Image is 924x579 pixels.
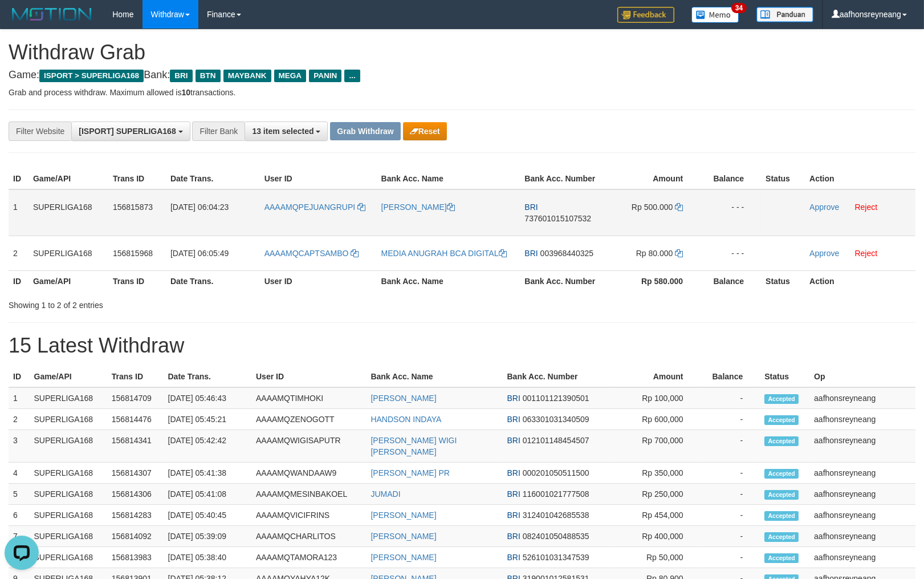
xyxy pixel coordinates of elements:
th: Bank Acc. Number [520,270,608,291]
span: Accepted [764,532,799,542]
td: Rp 50,000 [612,547,700,568]
th: Game/API [29,270,108,291]
td: aafhonsreyneang [809,463,915,484]
td: Rp 400,000 [612,526,700,547]
th: Trans ID [107,366,164,387]
a: Copy 80000 to clipboard [675,249,683,258]
img: Button%20Memo.svg [691,7,739,23]
td: AAAAMQZENOGOTT [251,409,366,430]
span: BRI [507,553,520,562]
span: Copy 012101148454507 to clipboard [523,436,589,445]
span: Copy 063301031340509 to clipboard [523,415,589,424]
span: BRI [524,249,538,258]
td: 1 [9,189,29,236]
span: 156815873 [113,203,153,212]
span: Accepted [764,394,799,404]
td: - - - [700,189,761,236]
span: Copy 001101121390501 to clipboard [523,394,589,403]
td: 156813983 [107,547,164,568]
td: SUPERLIGA168 [30,430,107,463]
td: Rp 700,000 [612,430,700,463]
strong: 10 [181,88,190,97]
span: Copy 526101031347539 to clipboard [523,553,589,562]
td: - [701,463,760,484]
td: SUPERLIGA168 [30,409,107,430]
a: HANDSON INDAYA [371,415,441,424]
button: 13 item selected [245,122,328,141]
span: 34 [731,3,747,13]
span: Accepted [764,415,799,425]
td: SUPERLIGA168 [30,526,107,547]
td: - [701,484,760,505]
th: Game/API [29,168,108,189]
td: [DATE] 05:41:38 [164,463,252,484]
th: Trans ID [108,270,166,291]
td: - [701,430,760,463]
td: [DATE] 05:41:08 [164,484,252,505]
a: Approve [809,203,839,212]
th: Bank Acc. Number [520,168,608,189]
span: BRI [507,415,520,424]
th: Balance [700,270,761,291]
button: Grab Withdraw [330,122,400,140]
td: 156814341 [107,430,164,463]
span: Accepted [764,511,799,521]
th: Bank Acc. Name [377,168,520,189]
td: aafhonsreyneang [809,484,915,505]
th: Status [760,366,809,387]
a: [PERSON_NAME] WIGI [PERSON_NAME] [371,436,457,456]
span: MEGA [274,70,307,82]
td: [DATE] 05:42:42 [164,430,252,463]
th: Trans ID [108,168,166,189]
span: Accepted [764,469,799,479]
td: AAAAMQVICIFRINS [251,505,366,526]
h1: Withdraw Grab [9,41,915,64]
th: Bank Acc. Name [366,366,502,387]
td: - [701,505,760,526]
td: 156814476 [107,409,164,430]
span: Copy 116001021777508 to clipboard [523,489,589,499]
a: Approve [809,249,839,258]
img: MOTION_logo.png [9,6,95,23]
h4: Game: Bank: [9,70,915,81]
div: Filter Bank [192,122,245,141]
td: aafhonsreyneang [809,526,915,547]
th: Action [805,270,915,291]
img: Feedback.jpg [617,7,674,23]
td: - [701,547,760,568]
td: 3 [9,430,30,463]
span: 13 item selected [252,127,314,136]
span: [ISPORT] SUPERLIGA168 [79,127,176,136]
th: Rp 580.000 [608,270,700,291]
td: aafhonsreyneang [809,547,915,568]
td: 1 [9,387,30,409]
span: [DATE] 06:05:49 [170,249,229,258]
td: aafhonsreyneang [809,387,915,409]
span: BTN [196,70,221,82]
span: Copy 082401050488535 to clipboard [523,532,589,541]
td: 5 [9,484,30,505]
span: MAYBANK [223,70,271,82]
span: Copy 312401042685538 to clipboard [523,511,589,520]
a: [PERSON_NAME] [381,203,455,212]
th: Amount [608,168,700,189]
span: BRI [507,394,520,403]
td: SUPERLIGA168 [29,189,108,236]
div: Showing 1 to 2 of 2 entries [9,295,376,311]
th: Date Trans. [166,168,260,189]
th: Balance [700,168,761,189]
th: User ID [251,366,366,387]
td: - - - [700,236,761,270]
td: SUPERLIGA168 [30,387,107,409]
span: Copy 003968440325 to clipboard [540,249,593,258]
span: Copy 737601015107532 to clipboard [524,214,591,223]
td: aafhonsreyneang [809,430,915,463]
button: Open LiveChat chat widget [5,5,39,39]
td: SUPERLIGA168 [30,463,107,484]
span: Accepted [764,490,799,500]
th: Bank Acc. Name [377,270,520,291]
span: AAAAMQCAPTSAMBO [264,249,349,258]
td: Rp 454,000 [612,505,700,526]
td: AAAAMQTAMORA123 [251,547,366,568]
td: AAAAMQMESINBAKOEL [251,484,366,505]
